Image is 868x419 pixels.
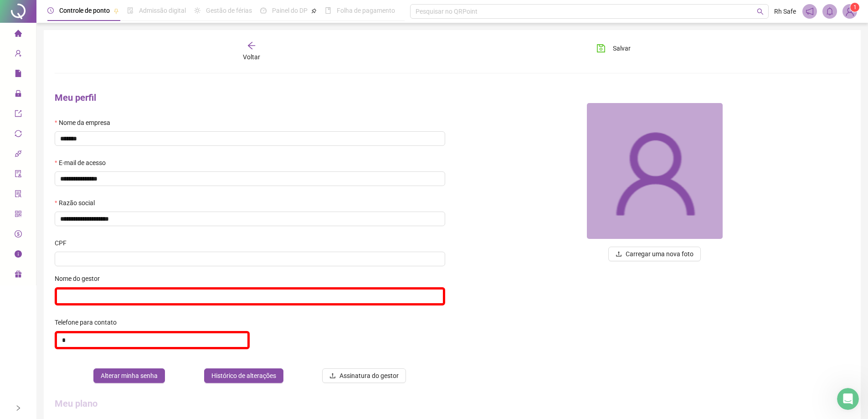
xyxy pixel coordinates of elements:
[826,7,834,16] span: bell
[211,371,276,381] span: Histórico de alterações
[339,371,399,381] span: Assinatura do gestor
[590,41,637,56] button: Salvar
[272,7,308,14] span: Painel do DP
[850,3,859,12] sup: Atualize o seu contato no menu Meus Dados
[15,226,22,244] span: dollar
[47,7,54,14] span: clock-circle
[837,388,859,410] iframe: Intercom live chat
[55,158,112,168] label: E-mail de acesso
[325,7,331,14] span: book
[613,43,631,53] span: Salvar
[55,91,445,104] h4: Meu perfil
[15,26,22,44] span: home
[101,371,158,381] span: Alterar minha senha
[337,7,395,14] span: Folha de pagamento
[774,6,796,16] span: Rh Safe
[204,368,283,383] button: Histórico de alterações
[608,247,701,261] button: uploadCarregar uma nova foto
[55,238,72,248] label: CPF
[15,146,22,164] span: api
[15,106,22,124] span: export
[260,7,267,14] span: dashboard
[15,266,22,285] span: gift
[806,7,814,16] span: notification
[55,198,101,208] label: Razão social
[15,46,22,64] span: user-add
[55,118,116,128] label: Nome da empresa
[15,405,21,411] span: right
[15,186,22,204] span: solution
[15,86,22,104] span: lock
[247,41,256,50] span: arrow-left
[311,8,317,14] span: pushpin
[15,66,22,84] span: file
[15,126,22,144] span: sync
[55,274,106,284] label: Nome do gestor
[322,368,406,383] button: Assinatura do gestor
[15,206,22,224] span: qrcode
[206,7,252,14] span: Gestão de férias
[55,317,123,327] label: Telefone para contato
[15,166,22,184] span: audit
[93,368,165,383] button: Alterar minha senha
[757,8,764,15] span: search
[853,4,857,10] span: 1
[587,103,723,239] img: 85851
[194,7,200,14] span: sun
[843,5,857,18] img: 85851
[626,249,693,259] span: Carregar uma nova foto
[243,53,260,61] span: Voltar
[15,246,22,264] span: info-circle
[59,7,110,14] span: Controle de ponto
[139,7,186,14] span: Admissão digital
[596,44,606,53] span: save
[329,372,336,379] span: upload
[127,7,134,14] span: file-done
[616,251,622,257] span: upload
[113,8,119,14] span: pushpin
